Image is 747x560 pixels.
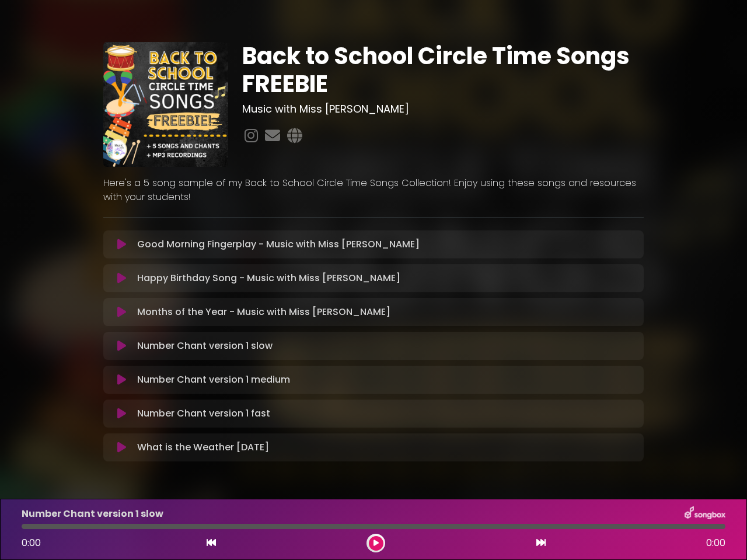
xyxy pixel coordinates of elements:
[137,407,270,421] p: Number Chant version 1 fast
[137,271,400,285] p: Happy Birthday Song - Music with Miss [PERSON_NAME]
[103,42,228,167] img: FaQTVlJfRiSsofDUrnRH
[137,440,269,454] p: What is the Weather [DATE]
[103,176,644,204] p: Here's a 5 song sample of my Back to School Circle Time Songs Collection! Enjoy using these songs...
[137,237,420,251] p: Good Morning Fingerplay - Music with Miss [PERSON_NAME]
[137,373,290,387] p: Number Chant version 1 medium
[685,506,725,521] img: songbox-logo-white.png
[242,42,644,98] h1: Back to School Circle Time Songs FREEBIE
[242,103,644,116] h3: Music with Miss [PERSON_NAME]
[137,305,390,319] p: Months of the Year - Music with Miss [PERSON_NAME]
[137,339,273,353] p: Number Chant version 1 slow
[22,507,163,521] p: Number Chant version 1 slow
